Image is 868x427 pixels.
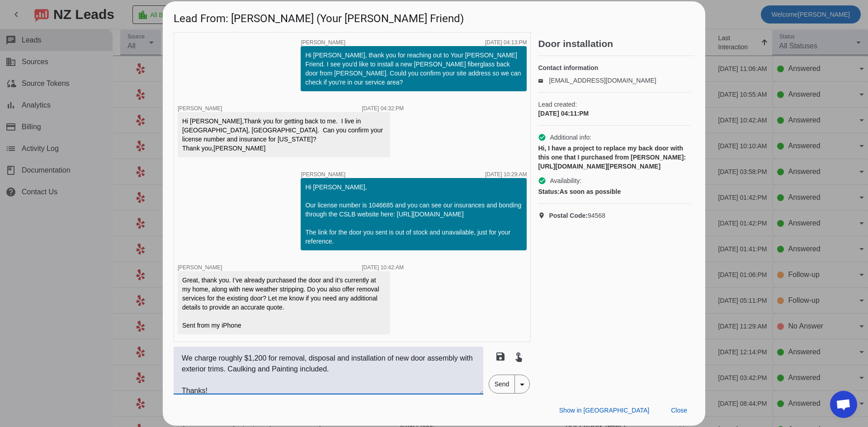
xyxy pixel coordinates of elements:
div: Hi [PERSON_NAME], thank you for reaching out to Your [PERSON_NAME] Friend. I see you'd like to in... [305,51,522,87]
span: Availability: [550,176,581,185]
mat-icon: touch_app [513,351,524,362]
span: [PERSON_NAME] [301,172,345,177]
mat-icon: email [538,78,549,83]
div: [DATE] 04:32:PM [362,106,404,111]
div: Open chat [830,391,857,418]
mat-icon: check_circle [538,133,546,141]
span: [PERSON_NAME] [178,264,222,271]
div: [DATE] 10:42:AM [362,265,404,270]
mat-icon: save [495,351,506,362]
div: [DATE] 10:29:AM [485,172,527,177]
span: [PERSON_NAME] [178,105,222,112]
h4: Contact information [538,63,691,72]
div: Hi [PERSON_NAME], Our license number is 1046685 and you can see our insurances and bonding throug... [305,183,522,246]
span: Lead created: [538,100,691,109]
strong: Postal Code: [549,212,588,219]
h2: Door installation [538,39,694,48]
mat-icon: location_on [538,212,549,219]
span: 94568 [549,211,605,220]
div: [DATE] 04:13:PM [485,40,527,45]
span: Send [489,375,515,393]
div: Hi [PERSON_NAME],Thank you for getting back to me. I live in [GEOGRAPHIC_DATA], [GEOGRAPHIC_DATA]... [182,117,386,153]
span: Additional info: [550,133,591,142]
span: [PERSON_NAME] [301,40,345,45]
mat-icon: arrow_drop_down [517,379,528,390]
button: Close [664,402,694,418]
button: Show in [GEOGRAPHIC_DATA] [552,402,656,418]
mat-icon: check_circle [538,177,546,185]
strong: Status: [538,188,559,195]
span: Show in [GEOGRAPHIC_DATA] [559,407,649,414]
div: Great, thank you. I’ve already purchased the door and it’s currently at my home, along with new w... [182,276,386,330]
h1: Lead From: [PERSON_NAME] (Your [PERSON_NAME] Friend) [163,1,705,32]
div: Hi, I have a project to replace my back door with this one that I purchased from [PERSON_NAME]: [... [538,144,691,171]
div: As soon as possible [538,187,691,196]
span: Close [671,407,687,414]
div: [DATE] 04:11:PM [538,109,691,118]
a: [EMAIL_ADDRESS][DOMAIN_NAME] [549,77,656,84]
